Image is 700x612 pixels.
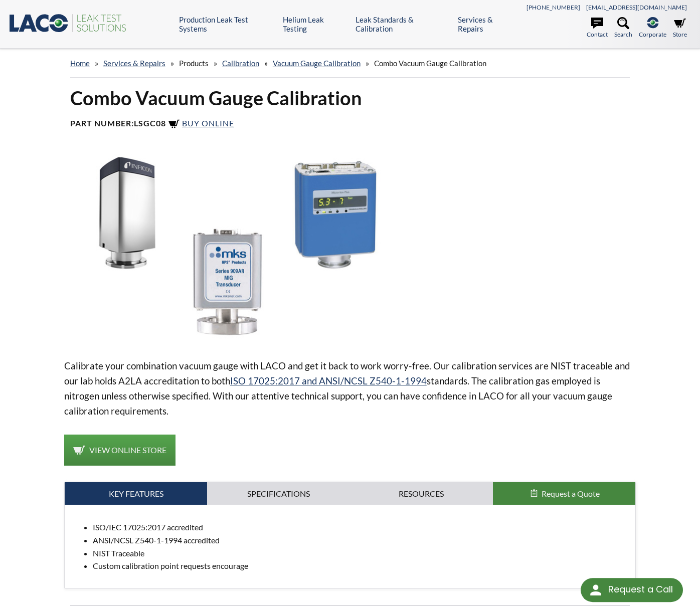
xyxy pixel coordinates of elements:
[587,17,608,39] a: Contact
[614,17,632,39] a: Search
[168,118,234,128] a: Buy Online
[70,118,630,130] h4: Part Number:
[65,482,208,505] a: Key Features
[608,578,673,601] div: Request a Call
[70,59,90,68] a: home
[586,4,687,11] a: [EMAIL_ADDRESS][DOMAIN_NAME]
[581,578,683,602] div: Request a Call
[64,435,176,466] a: View Online Store
[89,445,166,455] span: View Online Store
[64,154,399,342] img: Combination Vacuum Gauges
[588,582,604,598] img: round button
[273,59,361,68] a: Vacuum Gauge Calibration
[493,482,636,505] button: Request a Quote
[93,521,627,534] li: ISO/IEC 17025:2017 accredited
[179,59,209,68] span: Products
[103,59,165,68] a: Services & Repairs
[70,49,630,78] div: » » » » »
[70,86,630,110] h1: Combo Vacuum Gauge Calibration
[458,15,518,33] a: Services & Repairs
[93,547,627,560] li: NIST Traceable
[93,534,627,547] li: ANSI/NCSL Z540-1-1994 accredited
[207,482,350,505] a: Specifications
[182,118,234,128] span: Buy Online
[179,15,275,33] a: Production Leak Test Systems
[673,17,687,39] a: Store
[93,559,627,572] li: Custom calibration point requests encourage
[639,30,666,39] span: Corporate
[542,489,600,498] span: Request a Quote
[283,15,348,33] a: Helium Leak Testing
[527,4,580,11] a: [PHONE_NUMBER]
[64,358,636,419] p: Calibrate your combination vacuum gauge with LACO and get it back to work worry-free. Our calibra...
[350,482,493,505] a: Resources
[222,59,259,68] a: Calibration
[356,15,450,33] a: Leak Standards & Calibration
[374,59,486,68] span: Combo Vacuum Gauge Calibration
[134,118,166,128] b: LSGC08
[230,375,427,386] a: ISO 17025:2017 and ANSI/NCSL Z540-1-1994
